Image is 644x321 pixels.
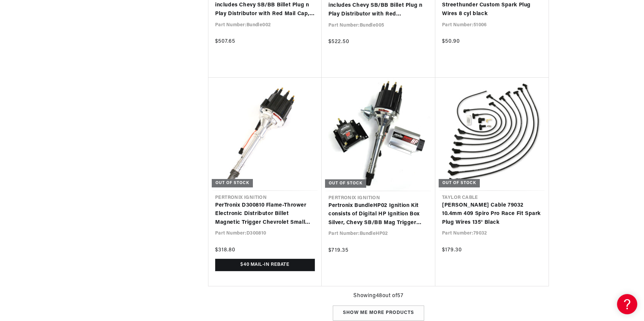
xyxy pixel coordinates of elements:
a: PerTronix D300810 Flame-Thrower Electronic Distributor Billet Magnetic Trigger Chevrolet Small Bl... [215,201,315,227]
a: Pertronix BundleHP02 Ignition Kit consists of Digital HP Ignition Box Silver, Chevy SB/BB Mag Tri... [328,202,429,227]
div: Show me more products [333,306,424,321]
span: Showing 48 out of 57 [353,292,403,300]
a: [PERSON_NAME] Cable 79032 10.4mm 409 Spiro Pro Race Fit Spark Plug Wires 135° Black [442,201,542,227]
